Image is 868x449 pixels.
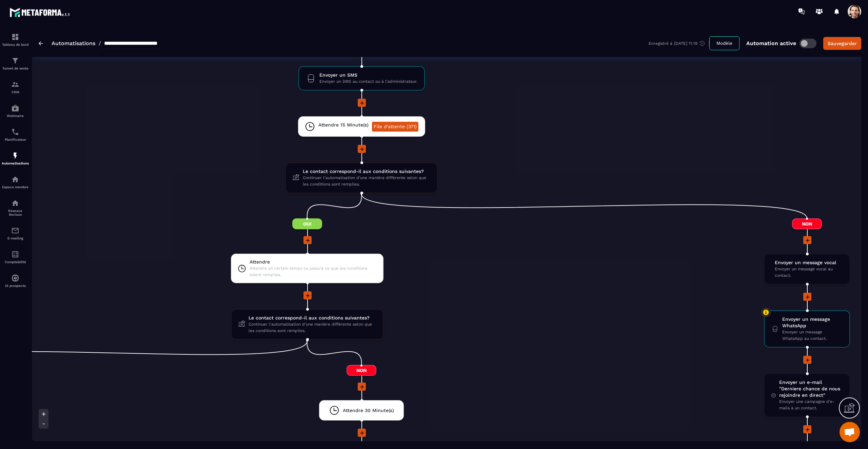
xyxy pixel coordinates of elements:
img: automations [11,175,19,183]
span: Attendre 15 Minute(s) [318,122,369,128]
img: logo [9,6,71,18]
p: Espace membre [2,185,29,189]
a: schedulerschedulerPlanificateur [2,123,29,147]
img: formation [11,57,19,65]
p: Planificateur [2,138,29,141]
span: Attendre un certain temps ou jusqu'à ce que les conditions soient remplies. [250,265,377,278]
p: CRM [2,90,29,94]
span: Envoyer un message WhatsApp au contact. [782,329,843,342]
span: / [99,40,101,46]
span: Non [792,218,822,229]
span: Envoyer un SMS au contact ou à l'administrateur. [319,78,417,85]
img: formation [11,33,19,41]
a: accountantaccountantComptabilité [2,245,29,269]
a: formationformationTunnel de vente [2,52,29,75]
img: automations [11,152,19,160]
img: automations [11,104,19,112]
span: Continuer l'automatisation d'une manière différente selon que les conditions sont remplies. [303,175,430,188]
p: Tunnel de vente [2,66,29,70]
a: automationsautomationsAutomatisations [2,147,29,170]
a: Open chat [840,422,860,442]
a: formationformationTableau de bord [2,28,29,52]
div: Enregistré à [649,40,709,46]
span: Envoyer un message vocal au contact. [775,266,843,279]
img: scheduler [11,128,19,136]
span: Non [347,365,376,376]
p: Automation active [746,40,796,46]
img: social-network [11,199,19,207]
a: formationformationCRM [2,75,29,99]
p: Réseaux Sociaux [2,209,29,216]
a: automationsautomationsWebinaire [2,99,29,123]
span: Le contact correspond-il aux conditions suivantes? [303,168,430,175]
p: E-mailing [2,236,29,240]
a: emailemailE-mailing [2,221,29,245]
div: Sauvegarder [828,40,857,47]
span: Attendre 30 Minute(s) [343,407,394,414]
span: Le contact correspond-il aux conditions suivantes? [249,315,376,321]
a: social-networksocial-networkRéseaux Sociaux [2,194,29,221]
span: Attendre [250,259,377,265]
p: Comptabilité [2,260,29,264]
img: accountant [11,250,19,258]
img: formation [11,80,19,89]
p: Tableau de bord [2,43,29,46]
button: Sauvegarder [823,37,861,50]
a: Automatisations [52,40,95,46]
span: Envoyer une campagne d'e-mails à un contact. [779,398,843,411]
span: Envoyer un message vocal [775,259,843,266]
span: Envoyer un SMS [319,72,417,78]
span: Continuer l'automatisation d'une manière différente selon que les conditions sont remplies. [249,321,376,334]
img: arrow [39,41,43,45]
span: Envoyer un e-mail "Derniere chance de nous rejoindre en direct" [779,379,843,398]
span: Oui [292,218,322,229]
p: Webinaire [2,114,29,118]
p: IA prospects [2,284,29,288]
a: File d'attente (371) [372,122,418,132]
p: [DATE] 11:19 [674,41,697,46]
img: automations [11,274,19,282]
a: automationsautomationsEspace membre [2,170,29,194]
span: Envoyer un message WhatsApp [782,316,843,329]
img: email [11,227,19,235]
button: Modèle [709,36,739,50]
p: Automatisations [2,161,29,165]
